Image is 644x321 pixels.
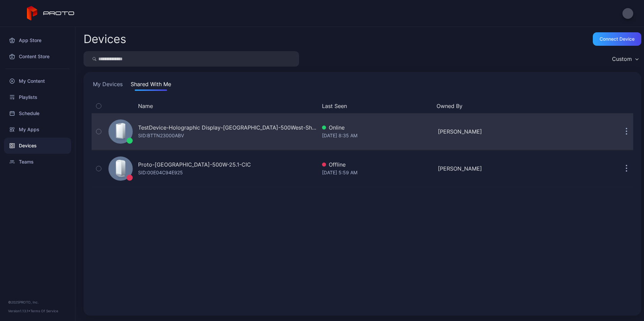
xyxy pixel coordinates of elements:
a: Terms Of Service [30,309,58,313]
button: Owned By [437,102,546,110]
div: Options [620,102,633,110]
div: TestDevice-Holographic Display-[GEOGRAPHIC_DATA]-500West-Showcase [138,123,317,132]
button: Shared With Me [129,80,172,91]
div: SID: BTTN23000ABV [138,132,184,140]
div: Online [322,123,432,132]
div: Proto-[GEOGRAPHIC_DATA]-500W-25.1-CIC [138,160,251,169]
a: My Content [4,73,71,89]
div: Update Device [551,102,612,110]
a: My Apps [4,121,71,138]
div: SID: 00E04C94E925 [138,169,183,177]
a: Playlists [4,89,71,105]
button: Last Seen [322,102,431,110]
a: Content Store [4,48,71,65]
button: Name [138,102,153,110]
div: Custom [612,56,632,62]
div: [PERSON_NAME] [438,128,548,136]
button: My Devices [92,80,124,91]
a: Schedule [4,105,71,121]
a: Teams [4,154,71,170]
div: © 2025 PROTO, Inc. [8,299,67,305]
div: [DATE] 5:59 AM [322,169,432,177]
div: Connect device [600,36,635,42]
div: [PERSON_NAME] [438,165,548,173]
div: Offline [322,160,432,169]
button: Custom [609,51,641,67]
span: Version 1.13.1 • [8,309,30,313]
h2: Devices [84,33,126,45]
button: Connect device [593,32,641,46]
a: Devices [4,138,71,154]
a: App Store [4,32,71,48]
div: [DATE] 8:35 AM [322,132,432,140]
